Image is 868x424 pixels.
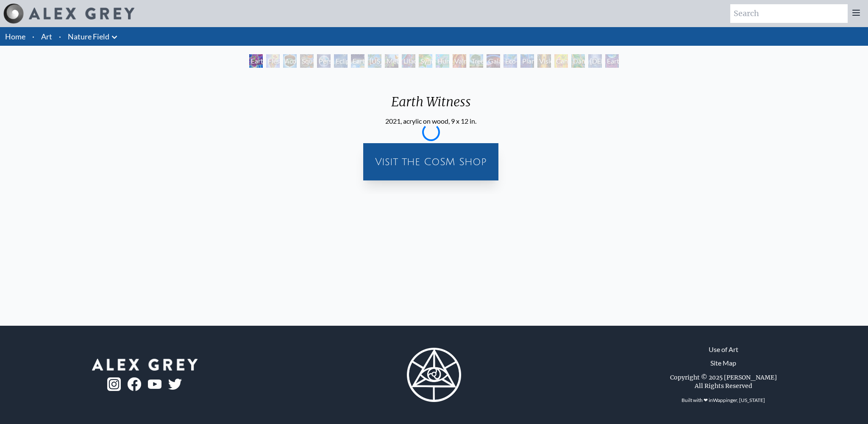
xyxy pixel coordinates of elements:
[605,54,619,68] div: Earthmind
[402,54,415,68] div: Lilacs
[537,54,551,68] div: Vision Tree
[56,27,64,46] li: ·
[300,54,314,68] div: Squirrel
[709,344,738,355] a: Use of Art
[5,32,25,41] a: Home
[283,54,297,68] div: Acorn Dream
[368,54,381,68] div: [US_STATE] Song
[107,377,121,391] img: ig-logo.png
[730,4,848,23] input: Search
[487,54,500,68] div: Gaia
[713,397,765,403] a: Wappinger, [US_STATE]
[453,54,466,68] div: Vajra Horse
[317,54,331,68] div: Person Planet
[670,373,777,382] div: Copyright © 2025 [PERSON_NAME]
[266,54,280,68] div: Flesh of the Gods
[678,394,768,407] div: Built with ❤ in
[554,54,568,68] div: Cannabis Mudra
[128,377,141,391] img: fb-logo.png
[504,54,517,68] div: Eco-Atlas
[710,358,736,368] a: Site Map
[168,379,182,390] img: twitter-logo.png
[470,54,483,68] div: Tree & Person
[520,54,534,68] div: Planetary Prayers
[368,148,493,175] a: Visit the CoSM Shop
[334,54,348,68] div: Eclipse
[249,54,263,68] div: Earth Witness
[695,382,752,390] div: All Rights Reserved
[41,30,52,42] a: Art
[384,116,478,126] div: 2021, acrylic on wood, 9 x 12 in.
[29,27,38,46] li: ·
[588,54,602,68] div: [DEMOGRAPHIC_DATA] in the Ocean of Awareness
[385,54,398,68] div: Metamorphosis
[436,54,449,68] div: Humming Bird
[384,94,478,116] div: Earth Witness
[148,380,161,389] img: youtube-logo.png
[419,54,432,68] div: Symbiosis: Gall Wasp & Oak Tree
[68,30,109,42] a: Nature Field
[351,54,364,68] div: Earth Energies
[571,54,585,68] div: Dance of Cannabia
